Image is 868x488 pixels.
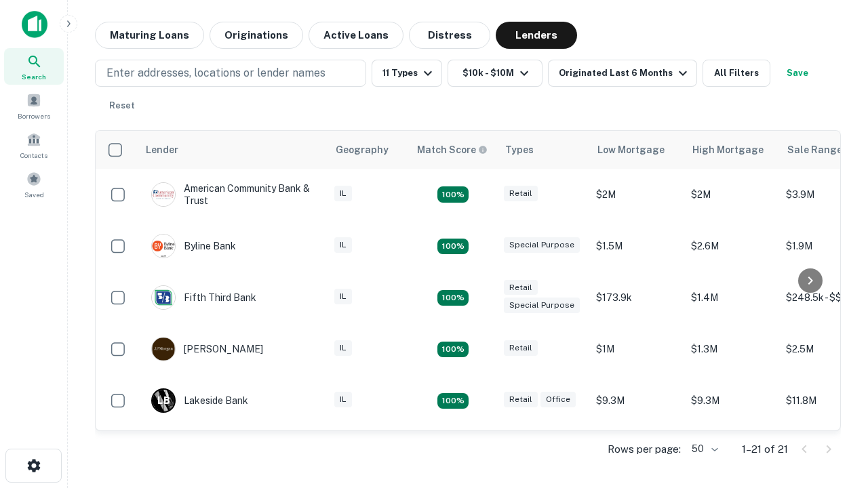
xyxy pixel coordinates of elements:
td: $9.3M [589,375,684,426]
button: $10k - $10M [448,60,542,87]
div: Matching Properties: 3, hasApolloMatch: undefined [437,239,469,255]
th: Lender [138,131,328,169]
div: Byline Bank [151,234,236,258]
div: Matching Properties: 3, hasApolloMatch: undefined [437,393,469,409]
div: Lakeside Bank [151,388,248,413]
div: High Mortgage [692,142,764,158]
td: $7M [684,426,779,478]
div: Special Purpose [504,237,580,253]
iframe: Chat Widget [800,380,868,445]
th: Types [497,131,589,169]
a: Search [4,48,64,85]
div: IL [334,392,352,407]
div: Capitalize uses an advanced AI algorithm to match your search with the best lender. The match sco... [417,142,488,157]
th: Low Mortgage [589,131,684,169]
img: picture [152,183,175,206]
p: Enter addresses, locations or lender names [106,65,325,81]
button: Distress [409,22,490,49]
button: Maturing Loans [95,22,204,49]
img: picture [152,235,175,258]
div: Retail [504,340,538,356]
p: 1–21 of 21 [742,441,788,457]
div: IL [334,340,352,356]
img: picture [152,286,175,309]
div: Retail [504,186,538,201]
div: Retail [504,280,538,296]
button: 11 Types [372,60,442,87]
div: American Community Bank & Trust [151,182,314,207]
div: Special Purpose [504,298,580,313]
div: 50 [686,439,720,459]
td: $1.4M [684,272,779,323]
td: $1.3M [684,323,779,375]
p: Rows per page: [608,441,681,457]
div: [PERSON_NAME] [151,337,263,361]
span: Search [22,71,46,82]
div: IL [334,237,352,253]
th: High Mortgage [684,131,779,169]
th: Geography [328,131,409,169]
button: All Filters [703,60,770,87]
div: Matching Properties: 2, hasApolloMatch: undefined [437,342,469,358]
span: Borrowers [18,110,50,121]
button: Originated Last 6 Months [548,60,697,87]
p: L B [157,394,170,408]
div: Matching Properties: 2, hasApolloMatch: undefined [437,186,469,203]
button: Active Loans [309,22,403,49]
td: $2.6M [684,220,779,272]
div: Sale Range [787,142,842,158]
img: capitalize-icon.png [22,11,47,38]
div: Originated Last 6 Months [559,65,691,81]
img: picture [152,338,175,361]
td: $173.9k [589,272,684,323]
button: Enter addresses, locations or lender names [95,60,366,87]
a: Contacts [4,127,64,163]
div: Retail [504,392,538,407]
h6: Match Score [417,142,485,157]
button: Reset [100,92,144,119]
div: Geography [336,142,389,158]
th: Capitalize uses an advanced AI algorithm to match your search with the best lender. The match sco... [409,131,497,169]
a: Saved [4,166,64,203]
a: Borrowers [4,87,64,124]
button: Originations [210,22,303,49]
div: IL [334,186,352,201]
td: $1.5M [589,220,684,272]
div: Fifth Third Bank [151,285,256,310]
div: Lender [146,142,178,158]
div: Matching Properties: 2, hasApolloMatch: undefined [437,290,469,306]
td: $2M [589,169,684,220]
td: $2M [684,169,779,220]
td: $9.3M [684,375,779,426]
div: Types [505,142,534,158]
span: Saved [24,189,44,200]
div: Low Mortgage [597,142,665,158]
button: Lenders [496,22,577,49]
td: $2.7M [589,426,684,478]
td: $1M [589,323,684,375]
button: Save your search to get updates of matches that match your search criteria. [776,60,819,87]
span: Contacts [20,150,47,161]
div: IL [334,289,352,304]
div: Office [540,392,576,407]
